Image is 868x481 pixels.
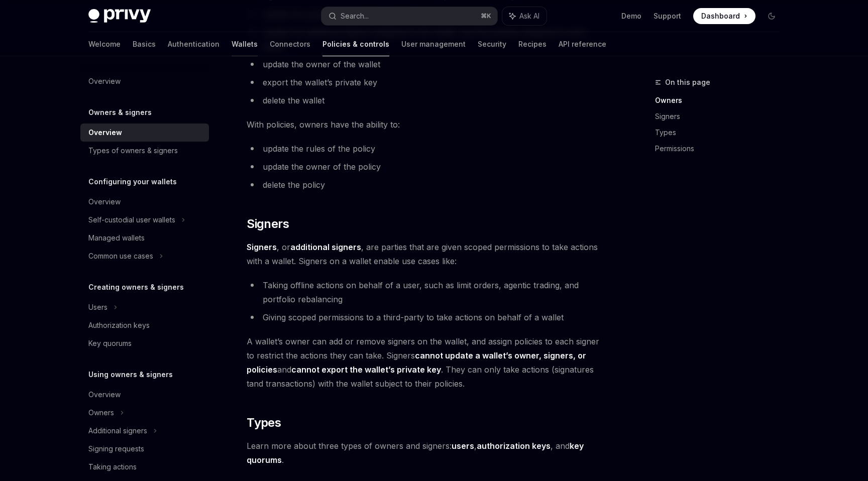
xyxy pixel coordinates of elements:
[88,389,121,401] div: Overview
[621,11,641,21] a: Demo
[80,316,209,334] a: Authorization keys
[655,141,788,157] a: Permissions
[88,232,145,244] div: Managed wallets
[247,439,609,467] span: Learn more about three types of owners and signers: , , and .
[80,440,209,458] a: Signing requests
[247,160,609,174] li: update the owner of the policy
[80,229,209,247] a: Managed wallets
[88,461,137,473] div: Taking actions
[88,196,121,208] div: Overview
[80,193,209,211] a: Overview
[401,32,466,56] a: User management
[232,32,258,56] a: Wallets
[665,76,710,88] span: On this page
[518,32,547,56] a: Recipes
[247,415,281,431] span: Types
[291,365,441,375] strong: cannot export the wallet’s private key
[88,9,151,23] img: dark logo
[559,32,606,56] a: API reference
[247,117,609,132] span: With policies, owners have the ability to:
[88,75,121,87] div: Overview
[88,127,122,139] div: Overview
[247,310,609,324] li: Giving scoped permissions to a third-party to take actions on behalf of a wallet
[322,32,389,56] a: Policies & controls
[247,142,609,156] li: update the rules of the policy
[88,145,178,157] div: Types of owners & signers
[88,319,150,331] div: Authorization keys
[477,441,551,451] a: authorization keys
[80,142,209,160] a: Types of owners & signers
[80,124,209,142] a: Overview
[133,32,156,56] a: Basics
[270,32,310,56] a: Connectors
[764,8,780,24] button: Toggle dark mode
[654,11,681,21] a: Support
[655,92,788,108] a: Owners
[247,240,609,268] span: , or , are parties that are given scoped permissions to take actions with a wallet. Signers on a ...
[321,7,497,25] button: Search...⌘K
[80,72,209,90] a: Overview
[88,214,175,226] div: Self-custodial user wallets
[88,106,152,118] h5: Owners & signers
[481,12,491,20] span: ⌘ K
[88,369,173,381] h5: Using owners & signers
[341,10,369,22] div: Search...
[247,334,609,391] span: A wallet’s owner can add or remove signers on the wallet, and assign policies to each signer to r...
[80,386,209,404] a: Overview
[290,242,361,252] strong: additional signers
[655,108,788,125] a: Signers
[88,250,153,262] div: Common use cases
[88,337,132,349] div: Key quorums
[88,32,121,56] a: Welcome
[247,216,289,232] span: Signers
[452,441,474,451] strong: users
[263,95,324,105] span: delete the wallet
[477,441,551,451] strong: authorization keys
[247,278,609,306] li: Taking offline actions on behalf of a user, such as limit orders, agentic trading, and portfolio ...
[88,443,144,455] div: Signing requests
[452,441,474,451] a: users
[701,11,740,21] span: Dashboard
[502,7,547,25] button: Ask AI
[655,125,788,141] a: Types
[247,178,609,192] li: delete the policy
[88,176,177,188] h5: Configuring your wallets
[519,11,539,21] span: Ask AI
[263,77,377,87] span: export the wallet’s private key
[80,334,209,352] a: Key quorums
[168,32,220,56] a: Authentication
[80,458,209,476] a: Taking actions
[88,281,184,293] h5: Creating owners & signers
[693,8,755,24] a: Dashboard
[478,32,506,56] a: Security
[88,407,114,419] div: Owners
[247,350,586,375] strong: cannot update a wallet’s owner, signers, or policies
[88,425,147,437] div: Additional signers
[263,59,380,69] span: update the owner of the wallet
[247,242,277,252] strong: Signers
[88,301,107,313] div: Users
